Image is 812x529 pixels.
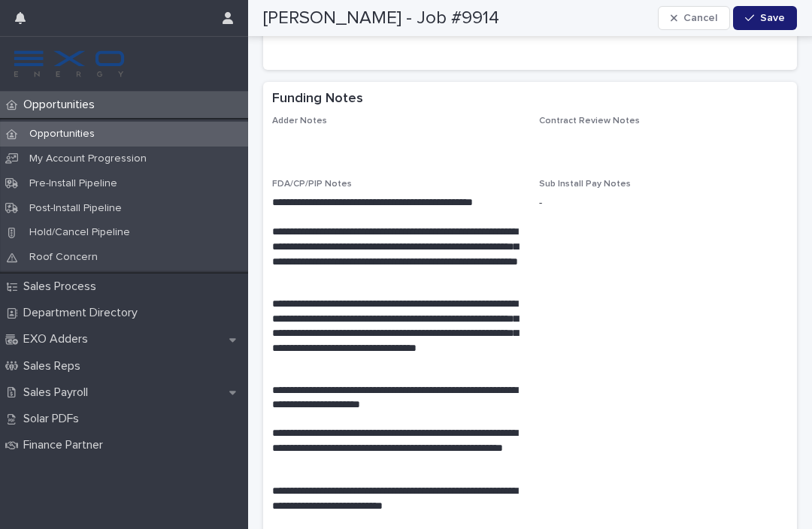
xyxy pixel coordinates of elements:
[539,195,788,211] p: -
[272,91,363,107] h2: Funding Notes
[17,359,92,373] p: Sales Reps
[17,332,100,346] p: EXO Adders
[263,8,499,29] h2: [PERSON_NAME] - Job #9914
[539,116,640,125] span: Contract Review Notes
[760,13,785,23] span: Save
[17,98,107,112] p: Opportunities
[12,49,126,79] img: FKS5r6ZBThi8E5hshIGi
[733,6,797,30] button: Save
[17,226,142,239] p: Hold/Cancel Pipeline
[17,153,159,165] p: My Account Progression
[683,13,717,23] span: Cancel
[17,412,91,426] p: Solar PDFs
[272,180,352,189] span: FDA/CP/PIP Notes
[17,385,100,400] p: Sales Payroll
[17,438,115,452] p: Finance Partner
[17,202,134,215] p: Post-Install Pipeline
[17,306,150,320] p: Department Directory
[17,280,108,294] p: Sales Process
[658,6,730,30] button: Cancel
[17,251,110,264] p: Roof Concern
[272,116,327,125] span: Adder Notes
[17,177,129,190] p: Pre-Install Pipeline
[17,128,107,141] p: Opportunities
[539,180,631,189] span: Sub Install Pay Notes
